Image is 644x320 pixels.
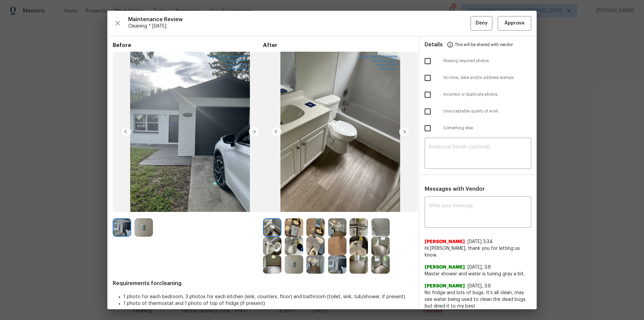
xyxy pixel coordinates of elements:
[128,16,471,23] span: Maintenance Review
[443,92,531,97] span: Incorrect or duplicate photos
[271,126,281,137] img: left-chevron-button-url
[249,126,260,137] img: right-chevron-button-url
[425,186,485,192] span: Messages with Vendor
[443,125,531,131] span: Something else
[455,37,513,53] span: This will be shared with vendor
[128,23,471,30] span: Cleaning * [DATE]
[419,103,537,120] div: Unacceptable quality of work
[468,265,491,270] span: [DATE], 3:8
[498,16,531,31] button: Approve
[419,86,537,103] div: Incorrect or duplicate photos
[468,284,491,288] span: [DATE], 3:8
[263,42,413,49] span: After
[443,108,531,114] span: Unacceptable quality of work
[425,289,531,310] span: No fridge and lots of bugs. It’s all clean, may see water being used to clean the dead bugs but d...
[399,126,410,137] img: right-chevron-button-url
[425,238,465,245] span: [PERSON_NAME]
[504,19,525,28] span: Approve
[419,70,537,86] div: No time, date and/or address stamps
[120,126,131,137] img: left-chevron-button-url
[443,75,531,81] span: No time, date and/or address stamps
[425,264,465,271] span: [PERSON_NAME]
[123,293,413,300] li: 1 photo for each bedroom, 3 photos for each kitchen (sink, counters, floor) and bathroom (toilet,...
[113,42,263,49] span: Before
[123,300,413,307] li: 1 photo of thermostat and 1 photo of top of fridge (if present)
[443,58,531,64] span: Missing required photos
[113,280,413,287] span: Requirements for cleaning
[425,283,465,289] span: [PERSON_NAME]
[425,37,443,53] span: Details
[471,16,492,31] button: Deny
[476,19,488,28] span: Deny
[419,53,537,70] div: Missing required photos
[425,271,531,277] span: Master shower and water is tuning gray a bit.
[468,239,493,244] span: [DATE] 3:34
[419,120,537,137] div: Something else
[425,245,531,259] span: Hi [PERSON_NAME], thank you for letting us know.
